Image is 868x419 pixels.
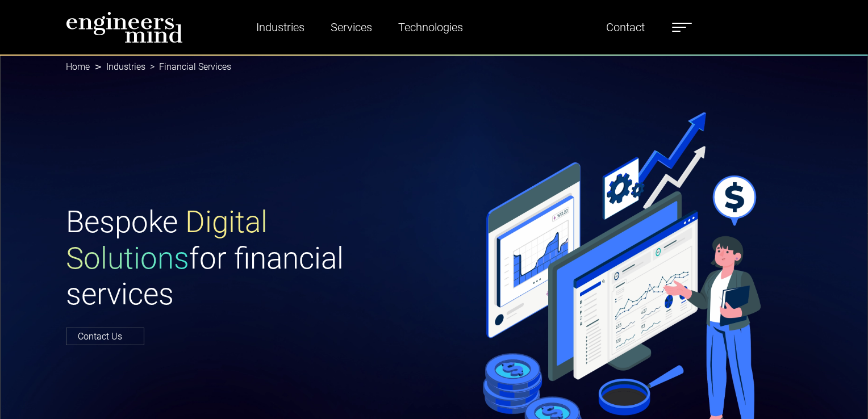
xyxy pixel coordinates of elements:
a: Home [66,61,90,72]
a: Services [326,14,377,40]
h1: Bespoke for financial services [66,204,427,313]
a: Technologies [394,14,468,40]
a: Industries [252,14,309,40]
a: Industries [106,61,145,72]
img: logo [66,11,183,43]
a: Contact [602,14,649,40]
nav: breadcrumb [66,55,802,79]
span: Digital Solutions [66,204,268,276]
a: Contact Us [66,328,144,345]
li: Financial Services [145,60,231,74]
